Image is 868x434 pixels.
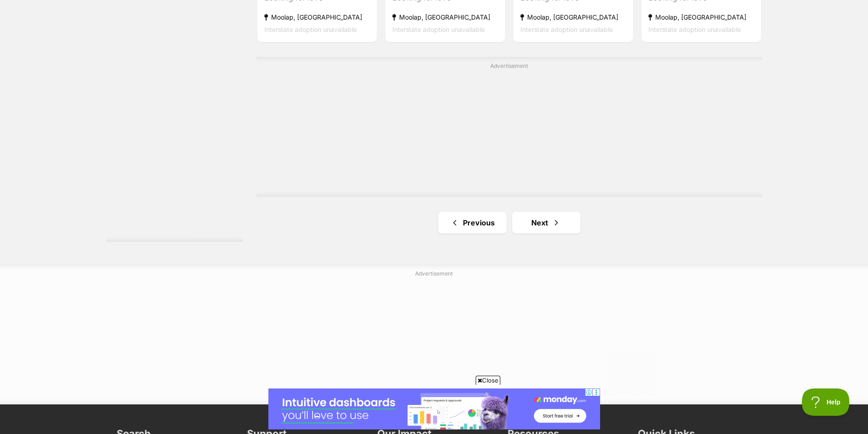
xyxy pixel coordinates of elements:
span: Close [476,376,500,385]
strong: Moolap, [GEOGRAPHIC_DATA] [392,11,498,23]
strong: Moolap, [GEOGRAPHIC_DATA] [648,11,754,23]
span: Interstate adoption unavailable [648,26,741,33]
iframe: Advertisement [213,281,655,395]
iframe: Advertisement [268,388,600,429]
strong: Moolap, [GEOGRAPHIC_DATA] [520,11,626,23]
a: Next page [512,212,580,234]
div: Advertisement [257,57,762,197]
span: Interstate adoption unavailable [264,26,357,33]
a: Previous page [438,212,507,234]
span: Interstate adoption unavailable [520,26,613,33]
iframe: Advertisement [288,74,730,188]
span: Interstate adoption unavailable [392,26,485,33]
iframe: Help Scout Beacon - Open [802,388,850,416]
nav: Pagination [257,212,762,234]
strong: Moolap, [GEOGRAPHIC_DATA] [264,11,370,23]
